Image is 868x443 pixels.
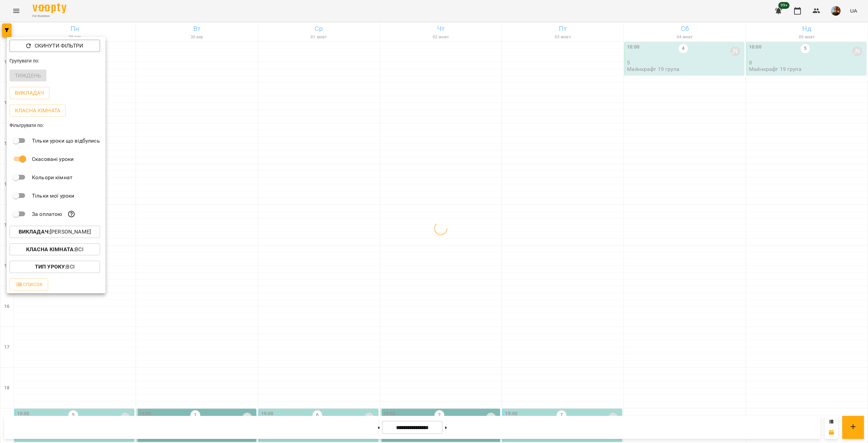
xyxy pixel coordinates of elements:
[9,261,100,273] button: Тип Уроку:Всі
[9,40,100,52] button: Скинути фільтри
[9,243,100,256] button: Класна кімната:Всі
[32,192,74,200] p: Тільки мої уроки
[26,245,83,254] p: Всі
[15,107,60,115] p: Класна кімната
[9,105,66,117] button: Класна кімната
[35,263,75,271] p: Всі
[19,228,91,236] p: [PERSON_NAME]
[32,137,100,145] p: Тільки уроки що відбулись
[32,210,62,218] p: За оплатою
[7,55,105,67] div: Групувати по:
[32,155,74,163] p: Скасовані уроки
[9,87,50,99] button: Викладач
[32,173,73,182] p: Кольори кімнат
[35,263,66,270] b: Тип Уроку :
[15,280,43,289] span: Список
[9,278,48,291] button: Список
[15,89,44,97] p: Викладач
[19,228,50,235] b: Викладач :
[7,119,105,131] div: Фільтрувати по:
[9,226,100,238] button: Викладач:[PERSON_NAME]
[35,42,83,50] p: Скинути фільтри
[26,246,75,253] b: Класна кімната :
